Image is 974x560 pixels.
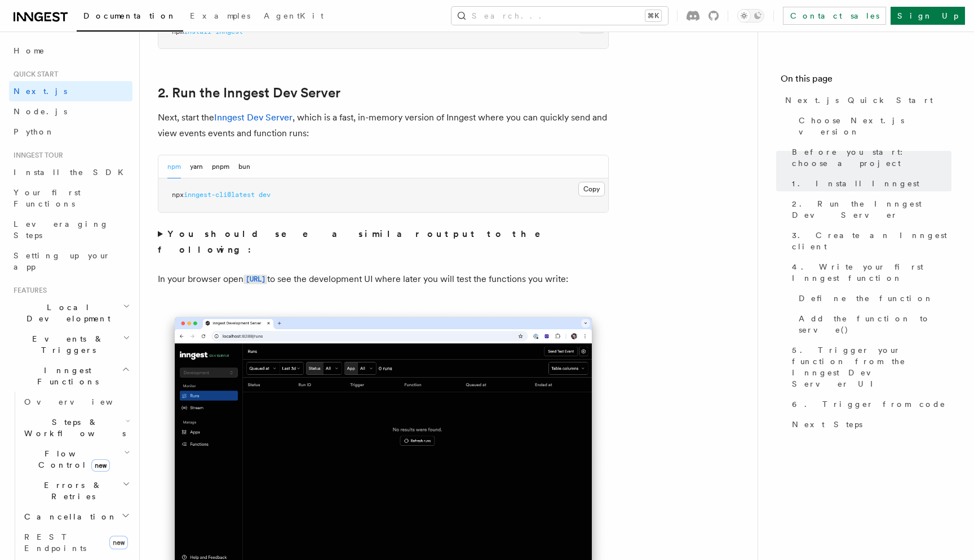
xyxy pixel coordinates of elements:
a: 5. Trigger your function from the Inngest Dev Server UI [787,340,951,394]
a: Inngest Dev Server [214,112,293,123]
span: Your first Functions [14,188,81,208]
span: Overview [24,397,140,406]
span: install [184,28,211,35]
span: Features [9,286,47,295]
a: 3. Create an Inngest client [787,225,951,257]
span: 5. Trigger your function from the Inngest Dev Server UI [792,344,951,389]
p: Next, start the , which is a fast, in-memory version of Inngest where you can quickly send and vi... [158,110,609,141]
a: Python [9,122,132,142]
a: 6. Trigger from code [787,394,951,414]
a: REST Endpointsnew [20,527,132,558]
span: Install the SDK [14,168,130,177]
span: Cancellation [20,511,117,522]
summary: You should see a similar output to the following: [158,226,609,258]
span: Documentation [83,11,176,20]
a: AgentKit [257,3,330,30]
a: [URL] [243,274,267,284]
a: Overview [20,392,132,412]
button: Toggle dark mode [737,9,764,23]
button: Inngest Functions [9,360,132,392]
span: Before you start: choose a project [792,146,951,169]
span: Next.js Quick Start [785,95,933,106]
a: Define the function [794,288,951,308]
span: dev [259,191,271,199]
kbd: ⌘K [645,10,661,21]
a: Your first Functions [9,182,132,214]
button: bun [238,155,250,178]
a: Node.js [9,101,132,122]
a: Setting up your app [9,245,132,277]
strong: You should see a similar output to the following: [158,229,556,255]
a: 1. Install Inngest [787,173,951,194]
span: Local Development [9,302,123,324]
span: new [109,536,128,549]
span: 1. Install Inngest [792,178,919,189]
a: Next Steps [787,414,951,434]
span: 3. Create an Inngest client [792,230,951,252]
span: Choose Next.js version [799,115,951,137]
button: Search...⌘K [451,7,668,25]
span: Steps & Workflows [20,416,126,439]
button: Cancellation [20,507,132,527]
a: Choose Next.js version [794,110,951,142]
span: 6. Trigger from code [792,398,946,410]
a: 2. Run the Inngest Dev Server [787,194,951,225]
span: new [91,459,110,472]
a: Examples [183,3,257,30]
span: Examples [190,11,250,20]
a: Contact sales [783,7,886,25]
span: Next Steps [792,419,862,430]
h4: On this page [781,72,951,90]
code: [URL] [243,275,267,284]
span: Node.js [14,107,67,116]
a: Sign Up [891,7,965,25]
span: Inngest Functions [9,365,122,387]
a: Add the function to serve() [794,308,951,340]
span: Leveraging Steps [14,219,109,240]
a: Next.js Quick Start [781,90,951,110]
span: inngest-cli@latest [184,191,255,199]
span: Quick start [9,70,58,79]
span: AgentKit [264,11,324,20]
span: npm [172,28,184,35]
a: Home [9,41,132,61]
button: yarn [190,155,203,178]
a: Documentation [77,3,183,32]
span: Add the function to serve() [799,313,951,335]
span: Flow Control [20,448,124,471]
a: Leveraging Steps [9,214,132,245]
span: Events & Triggers [9,333,123,356]
span: Inngest tour [9,151,63,160]
a: 4. Write your first Inngest function [787,257,951,288]
a: Before you start: choose a project [787,142,951,173]
p: In your browser open to see the development UI where later you will test the functions you write: [158,271,609,288]
button: pnpm [212,155,229,178]
span: Errors & Retries [20,480,122,502]
button: Errors & Retries [20,475,132,507]
span: 4. Write your first Inngest function [792,261,951,284]
button: Steps & Workflows [20,412,132,443]
span: Setting up your app [14,251,110,271]
button: npm [167,155,181,178]
span: Next.js [14,87,67,96]
a: Install the SDK [9,162,132,182]
span: npx [172,191,184,199]
span: Home [14,45,45,56]
span: Python [14,127,55,136]
span: 2. Run the Inngest Dev Server [792,198,951,221]
span: Define the function [799,293,933,304]
span: inngest [215,28,243,35]
button: Local Development [9,297,132,329]
span: REST Endpoints [24,532,86,553]
a: 2. Run the Inngest Dev Server [158,85,340,101]
button: Flow Controlnew [20,443,132,475]
button: Events & Triggers [9,329,132,360]
button: Copy [578,182,605,196]
a: Next.js [9,81,132,101]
